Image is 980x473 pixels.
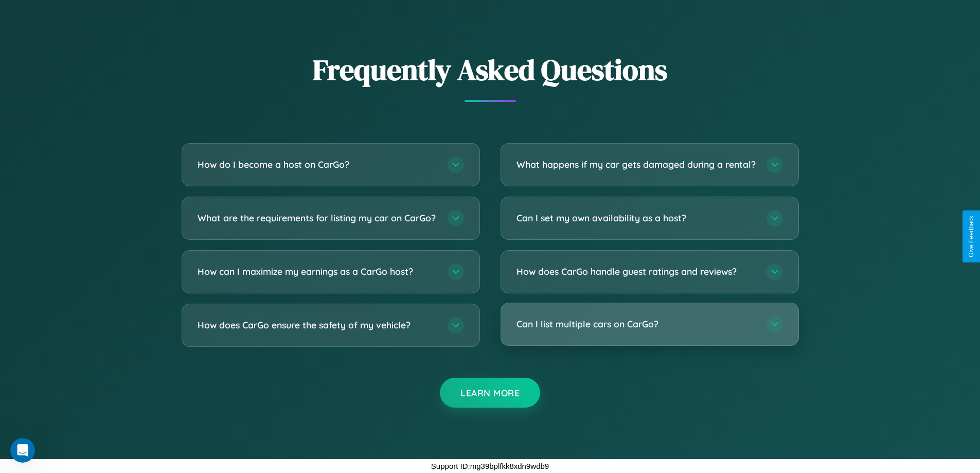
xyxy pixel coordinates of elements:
h3: Can I list multiple cars on CarGo? [516,318,756,330]
p: Support ID: mg39bplfkk8xdn9wdb9 [431,459,549,473]
iframe: Intercom live chat [10,438,35,463]
button: Learn More [440,378,540,408]
h3: How does CarGo handle guest ratings and reviews? [516,265,756,278]
div: Give Feedback [968,216,975,257]
h3: What are the requirements for listing my car on CarGo? [198,212,437,224]
h3: How can I maximize my earnings as a CarGo host? [198,265,437,278]
h3: What happens if my car gets damaged during a rental? [516,158,756,171]
h2: Frequently Asked Questions [182,50,799,90]
h3: How do I become a host on CarGo? [198,158,437,171]
h3: How does CarGo ensure the safety of my vehicle? [198,319,437,331]
h3: Can I set my own availability as a host? [516,212,756,224]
